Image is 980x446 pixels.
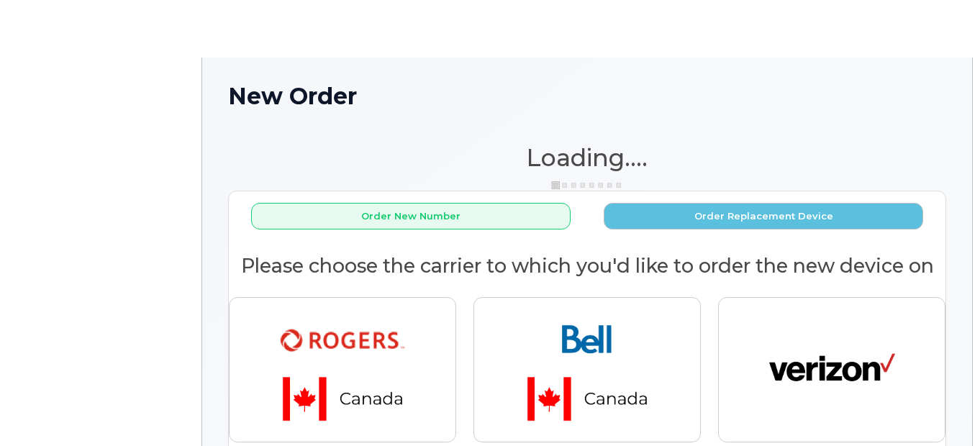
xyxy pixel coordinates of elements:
img: rogers-ca223c9ac429c928173e45fab63b6fac0e59ea61a5e330916896b2875f56750f.png [242,309,443,430]
h2: Please choose the carrier to which you'd like to order the new device on [229,255,945,277]
button: Order Replacement Device [604,203,923,229]
button: Order New Number [251,203,571,229]
h1: Loading.... [228,145,946,170]
img: bell-18aeeabaf521bd2b78f928a02ee3b89e57356879d39bd386a17a7cccf8069aed.png [486,309,688,430]
h1: New Order [228,83,946,109]
img: verizon-ab2890fd1dd4a6c9cf5f392cd2db4626a3dae38ee8226e09bcb5c993c4c79f81.png [769,337,895,402]
img: ajax-loader-3a6953c30dc77f0bf724df975f13086db4f4c1262e45940f03d1251963f1bf2e.gif [551,180,623,191]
